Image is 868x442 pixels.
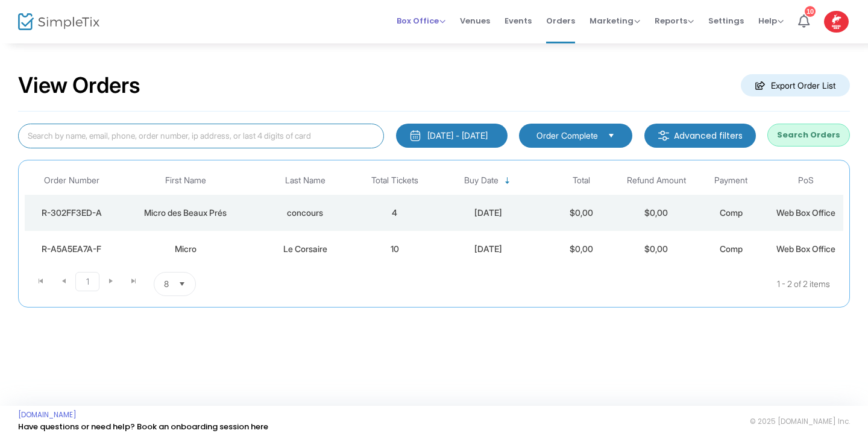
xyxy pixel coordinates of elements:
div: Micro [121,243,250,255]
span: Settings [708,5,744,36]
button: Search Orders [767,124,850,147]
div: Micro des Beaux Prés [121,207,250,219]
span: Web Box Office [776,207,835,218]
td: 10 [357,231,432,267]
button: Select [174,273,190,295]
span: Events [505,5,532,36]
div: [DATE] - [DATE] [427,130,488,142]
td: $0,00 [619,195,694,231]
td: $0,00 [544,231,619,267]
input: Search by name, email, phone, order number, ip address, or last 4 digits of card [18,124,384,148]
img: filter [658,130,670,142]
span: Order Number [44,175,99,186]
th: Total [544,166,619,195]
td: $0,00 [619,231,694,267]
m-button: Export Order List [741,74,850,96]
a: [DOMAIN_NAME] [18,410,77,420]
h2: View Orders [18,72,140,99]
kendo-pager-info: 1 - 2 of 2 items [316,272,830,296]
span: © 2025 [DOMAIN_NAME] Inc. [750,417,850,426]
div: concours [256,207,354,219]
span: Payment [714,175,747,186]
span: Orders [546,5,575,36]
span: First Name [165,175,206,186]
span: PoS [798,175,814,186]
div: 2025-07-15 [435,243,541,255]
span: Sortable [503,176,512,186]
span: Comp [720,244,743,254]
button: [DATE] - [DATE] [396,124,508,148]
div: R-A5A5EA7A-F [28,243,115,255]
div: 2025-08-04 [435,207,541,219]
span: Reports [655,15,694,27]
td: $0,00 [544,195,619,231]
div: 10 [805,6,816,17]
span: Comp [720,207,743,218]
td: 4 [357,195,432,231]
span: Marketing [590,15,640,27]
span: Box Office [397,15,445,27]
span: Page 1 [75,272,99,291]
a: Have questions or need help? Book an onboarding session here [18,421,268,432]
span: Web Box Office [776,244,835,254]
span: Order Complete [536,130,598,142]
div: Le Corsaire [256,243,354,255]
span: Last Name [285,175,325,186]
span: Venues [460,5,490,36]
th: Total Tickets [357,166,432,195]
div: Data table [25,166,843,267]
span: Buy Date [464,175,498,186]
th: Refund Amount [619,166,694,195]
img: monthly [409,130,421,142]
m-button: Advanced filters [644,124,756,148]
span: Help [758,15,784,27]
span: 8 [164,278,169,290]
div: R-302FF3ED-A [28,207,115,219]
button: Select [603,129,620,142]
